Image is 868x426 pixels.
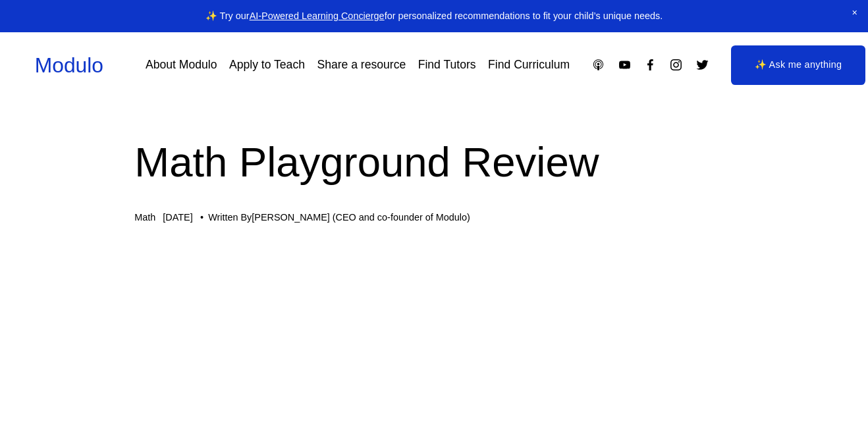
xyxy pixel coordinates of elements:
a: [PERSON_NAME] (CEO and co-founder of Modulo) [252,212,470,223]
a: Share a resource [317,53,406,76]
a: Instagram [669,58,683,72]
a: Find Tutors [418,53,476,76]
a: ✨ Ask me anything [731,45,866,85]
a: Find Curriculum [488,53,570,76]
h1: Math Playground Review [134,133,733,192]
span: [DATE] [163,212,192,223]
a: YouTube [618,58,632,72]
a: Facebook [643,58,657,72]
div: Written By [208,212,470,223]
a: Math [134,212,155,223]
a: Apply to Teach [229,53,305,76]
a: AI-Powered Learning Concierge [250,11,385,21]
a: Twitter [695,58,709,72]
a: Modulo [35,53,103,77]
a: About Modulo [146,53,217,76]
a: Apple Podcasts [591,58,605,72]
